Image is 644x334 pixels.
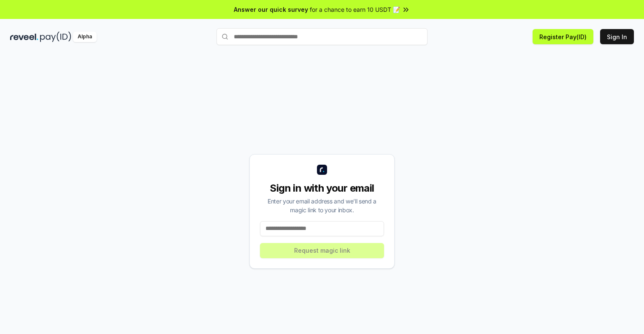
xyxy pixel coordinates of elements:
img: pay_id [40,32,71,42]
img: reveel_dark [10,32,38,42]
button: Sign In [600,29,634,44]
div: Sign in with your email [260,182,384,195]
img: logo_small [317,165,327,175]
span: Answer our quick survey [234,5,308,14]
div: Enter your email address and we’ll send a magic link to your inbox. [260,197,384,214]
div: Alpha [73,32,97,42]
button: Register Pay(ID) [533,29,593,44]
span: for a chance to earn 10 USDT 📝 [310,5,400,14]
